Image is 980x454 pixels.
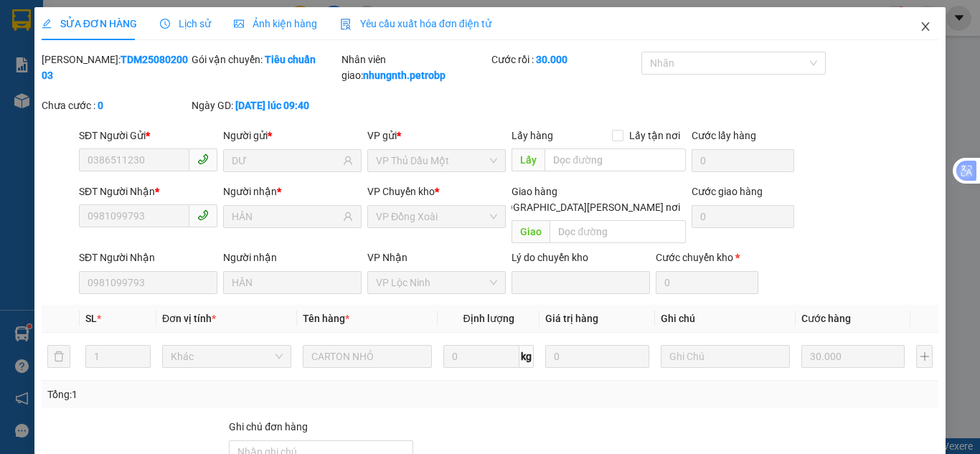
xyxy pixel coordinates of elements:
input: Ghi Chú [661,345,790,368]
div: SĐT Người Gửi [79,128,217,143]
button: plus [916,345,933,368]
div: VP gửi [367,128,506,143]
div: Người nhận [223,250,362,265]
span: phone [197,153,209,165]
span: VP Lộc Ninh [376,272,497,293]
b: 30.000 [536,54,567,65]
input: VD: Bàn, Ghế [303,345,432,368]
span: SỬA ĐƠN HÀNG [42,18,137,29]
span: [GEOGRAPHIC_DATA][PERSON_NAME] nơi [484,199,686,215]
span: edit [42,19,52,29]
b: nhungnth.petrobp [363,70,446,81]
input: 0 [801,345,905,368]
span: Cước hàng [801,313,851,324]
div: Cước chuyển kho [656,250,758,265]
button: delete [47,345,70,368]
span: clock-circle [160,19,170,29]
input: Tên người gửi [232,153,340,169]
span: user [343,156,353,166]
input: Tên người nhận [232,209,340,224]
span: close [920,21,931,32]
div: Gói vận chuyển: [192,52,339,67]
label: Ghi chú đơn hàng [229,421,308,432]
span: Lịch sử [160,18,211,29]
span: Lấy tận nơi [623,128,686,143]
label: Cước giao hàng [692,186,763,197]
b: 0 [98,100,103,111]
span: Lấy [512,148,545,171]
div: SĐT Người Nhận [79,184,217,199]
span: kg [519,345,534,368]
div: Người nhận [223,184,362,199]
span: VP Chuyển kho [367,186,435,197]
span: Lấy hàng [512,130,553,141]
div: Nhân viên giao: [341,52,489,83]
input: Dọc đường [545,148,686,171]
th: Ghi chú [655,305,796,333]
input: Cước lấy hàng [692,149,794,172]
span: Giao [512,220,550,243]
span: Ảnh kiện hàng [234,18,317,29]
button: Close [905,7,946,47]
div: Chưa cước : [42,98,189,113]
img: icon [340,19,352,30]
div: Cước rồi : [491,52,639,67]
b: [DATE] lúc 09:40 [235,100,309,111]
div: Tổng: 1 [47,387,380,402]
span: Yêu cầu xuất hóa đơn điện tử [340,18,491,29]
span: user [343,212,353,222]
span: Đơn vị tính [162,313,216,324]
span: VP Đồng Xoài [376,206,497,227]
input: Dọc đường [550,220,686,243]
div: Lý do chuyển kho [512,250,650,265]
span: Khác [171,346,283,367]
span: Giao hàng [512,186,557,197]
b: Tiêu chuẩn [265,54,316,65]
div: VP Nhận [367,250,506,265]
span: Giá trị hàng [545,313,598,324]
div: Ngày GD: [192,98,339,113]
span: Tên hàng [303,313,349,324]
div: [PERSON_NAME]: [42,52,189,83]
span: VP Thủ Dầu Một [376,150,497,171]
span: picture [234,19,244,29]
input: Cước giao hàng [692,205,794,228]
input: 0 [545,345,649,368]
span: SL [85,313,97,324]
span: phone [197,209,209,221]
span: Định lượng [463,313,514,324]
label: Cước lấy hàng [692,130,756,141]
div: SĐT Người Nhận [79,250,217,265]
div: Người gửi [223,128,362,143]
